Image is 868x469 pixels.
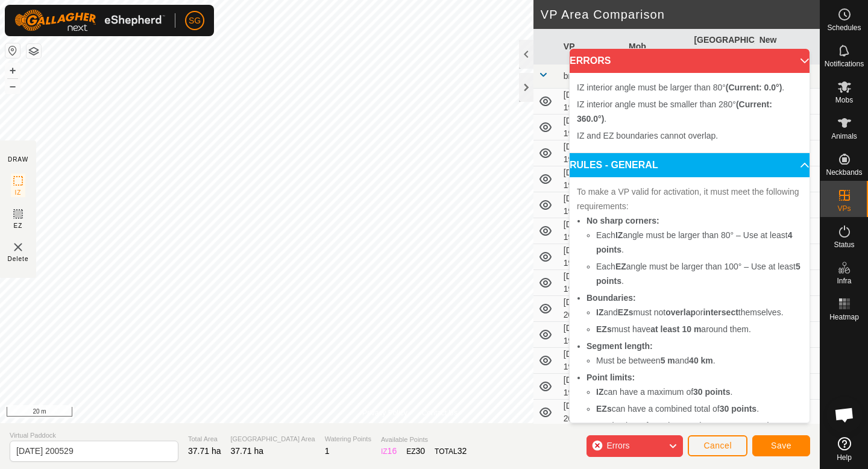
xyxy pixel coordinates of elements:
[435,445,467,458] div: TOTAL
[624,29,689,65] th: Mob
[422,408,458,418] a: Contact Us
[14,221,23,230] span: EZ
[587,293,636,303] b: Boundaries:
[416,446,426,456] span: 30
[827,24,861,31] span: Schedules
[381,435,467,445] span: Available Points
[650,324,701,334] b: at least 10 m
[8,254,29,263] span: Delete
[559,166,624,192] td: [DATE] 195114
[771,441,791,450] span: Save
[615,230,623,240] b: IZ
[648,421,655,430] b: IZ
[689,29,754,65] th: [GEOGRAPHIC_DATA] Area
[837,205,851,212] span: VPs
[559,296,624,322] td: [DATE] 200115
[826,397,863,433] div: Open chat
[837,277,851,285] span: Infra
[188,446,221,456] span: 37.71 ha
[720,404,756,414] b: 30 points
[703,441,732,450] span: Cancel
[825,60,864,68] span: Notifications
[564,71,594,81] span: braziers
[587,373,635,382] b: Point limits:
[559,115,624,140] td: [DATE] 194728
[559,244,624,270] td: [DATE] 195719
[596,262,800,286] b: 5 points
[703,307,738,317] b: intersect
[769,421,778,430] b: 46
[596,228,802,257] li: Each angle must be larger than 80° – Use at least .
[8,155,28,164] div: DRAW
[596,404,612,414] b: EZs
[688,435,747,456] button: Cancel
[596,418,802,433] li: Total points of and together cannot exceed .
[577,131,718,140] span: IZ and EZ boundaries cannot overlap.
[596,230,793,254] b: 4 points
[325,434,371,444] span: Watering Points
[596,385,802,399] li: can have a maximum of .
[27,44,41,58] button: Map Layers
[381,445,397,458] div: IZ
[559,89,624,115] td: [DATE] 194705
[831,133,857,140] span: Animals
[826,169,862,176] span: Neckbands
[189,14,201,27] span: SG
[14,10,165,31] img: Gallagher Logo
[231,434,315,444] span: [GEOGRAPHIC_DATA] Area
[559,270,624,296] td: [DATE] 195925
[835,96,853,104] span: Mobs
[362,408,407,418] a: Privacy Policy
[188,434,221,444] span: Total Area
[755,29,820,65] th: New Allocation
[231,446,264,456] span: 37.71 ha
[577,99,772,124] span: IZ interior angle must be smaller than 280° .
[834,241,854,248] span: Status
[559,192,624,218] td: [DATE] 195304
[5,43,20,58] button: Reset Map
[570,177,810,442] p-accordion-content: RULES - GENERAL
[577,83,784,92] span: IZ interior angle must be larger than 80° .
[587,216,659,225] b: No sharp corners:
[577,187,799,211] span: To make a VP valid for activation, it must meet the following requirements:
[559,322,624,348] td: [DATE] 195557
[689,356,713,365] b: 40 km
[15,188,22,197] span: IZ
[570,153,810,177] p-accordion-header: RULES - GENERAL
[693,387,730,397] b: 30 points
[559,348,624,374] td: [DATE] 195630
[559,374,624,400] td: [DATE] 195813
[559,140,624,166] td: [DATE] 194814
[596,387,603,397] b: IZ
[458,446,467,456] span: 32
[596,353,802,368] li: Must be between and .
[596,401,802,416] li: can have a combined total of .
[587,341,653,351] b: Segment length:
[661,356,675,365] b: 5 m
[618,307,634,317] b: EZs
[325,446,330,456] span: 1
[570,49,810,73] p-accordion-header: ERRORS
[570,73,810,153] p-accordion-content: ERRORS
[10,430,178,441] span: Virtual Paddock
[596,307,603,317] b: IZ
[726,83,782,92] b: (Current: 0.0°)
[829,313,859,321] span: Heatmap
[596,324,612,334] b: EZs
[406,445,425,458] div: EZ
[559,29,624,65] th: VP
[752,435,810,456] button: Save
[388,446,397,456] span: 16
[596,322,802,336] li: must have around them.
[820,432,868,466] a: Help
[596,259,802,288] li: Each angle must be larger than 100° – Use at least .
[670,421,681,430] b: EZ
[665,307,696,317] b: overlap
[606,441,629,450] span: Errors
[570,160,658,170] span: RULES - GENERAL
[570,56,611,66] span: ERRORS
[837,454,852,461] span: Help
[11,240,25,254] img: VP
[541,7,820,22] h2: VP Area Comparison
[615,262,626,271] b: EZ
